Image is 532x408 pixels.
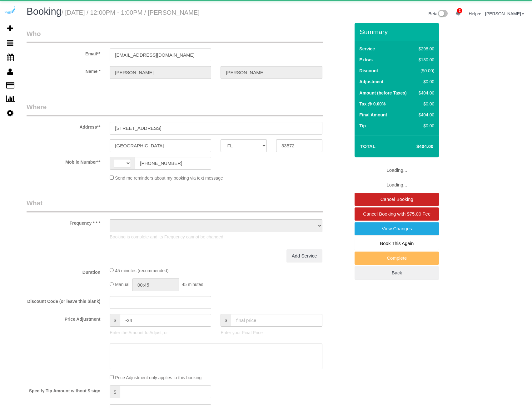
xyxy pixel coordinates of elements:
[437,10,448,18] img: New interface
[22,66,105,74] label: Name *
[27,198,323,212] legend: What
[416,57,434,63] div: $130.00
[457,8,462,13] span: 2
[110,385,120,398] span: $
[355,237,439,250] a: Book This Again
[115,176,223,181] span: Send me reminders about my booking via text message
[360,144,375,149] strong: Total
[359,101,385,107] label: Tax @ 0.00%
[416,79,434,85] div: $0.00
[27,6,62,17] span: Booking
[110,234,322,240] p: Booking is complete and its Frequency cannot be changed
[27,102,323,116] legend: Where
[110,66,211,79] input: First Name**
[355,193,439,206] a: Cancel Booking
[363,211,430,217] span: Cancel Booking with $75.00 Fee
[359,123,366,129] label: Tip
[469,11,481,16] a: Help
[22,157,105,165] label: Mobile Number**
[416,90,434,96] div: $404.00
[182,282,203,287] span: 45 minutes
[22,218,105,226] label: Frequency * * *
[231,314,322,327] input: final price
[416,68,434,74] div: ($0.00)
[115,268,168,273] span: 45 minutes (recommended)
[221,66,322,79] input: Last Name**
[355,266,439,279] a: Back
[359,57,373,63] label: Extras
[355,207,439,221] a: Cancel Booking with $75.00 Fee
[429,11,448,16] a: Beta
[62,9,200,16] small: / [DATE] / 12:00PM - 1:00PM / [PERSON_NAME]
[416,123,434,129] div: $0.00
[416,101,434,107] div: $0.00
[359,46,375,52] label: Service
[22,314,105,322] label: Price Adjustment
[115,375,201,380] span: Price Adjustment only applies to this booking
[110,314,120,327] span: $
[359,112,387,118] label: Final Amount
[359,68,378,74] label: Discount
[398,144,433,149] h4: $404.00
[22,385,105,394] label: Specify Tip Amount without $ sign
[22,296,105,304] label: Discount Code (or leave this blank)
[359,90,406,96] label: Amount (before Taxes)
[4,6,16,15] img: Automaid Logo
[359,79,383,85] label: Adjustment
[221,329,322,336] p: Enter your Final Price
[135,157,211,170] input: Mobile Number**
[355,222,439,235] a: View Changes
[27,29,323,43] legend: Who
[416,46,434,52] div: $298.00
[485,11,524,16] a: [PERSON_NAME]
[110,329,211,336] p: Enter the Amount to Adjust, or
[286,249,322,263] a: Add Service
[360,28,436,35] h3: Summary
[115,282,129,287] span: Manual
[22,267,105,275] label: Duration
[276,139,322,152] input: Zip Code**
[416,112,434,118] div: $404.00
[452,6,464,20] a: 2
[221,314,231,327] span: $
